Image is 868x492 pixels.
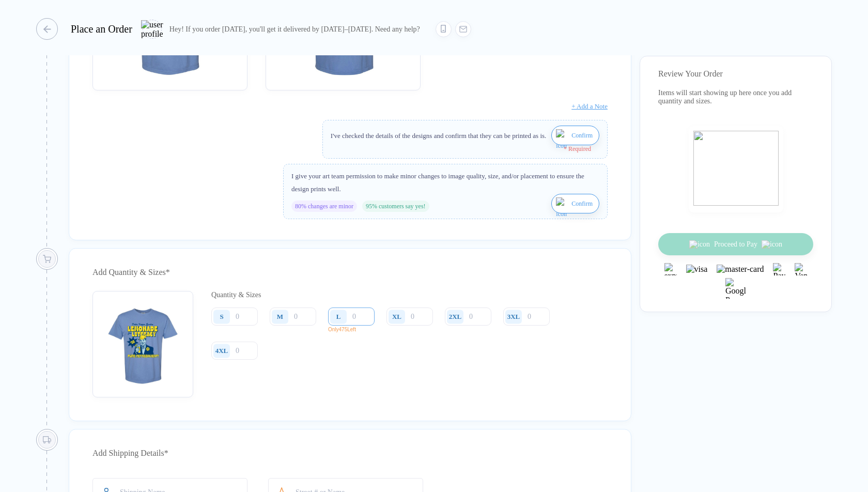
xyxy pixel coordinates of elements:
[362,201,429,212] div: 95% customers say yes!
[92,264,608,281] div: Add Quantity & Sizes
[556,197,569,222] img: icon
[571,127,593,144] span: Confirm
[571,98,608,115] button: + Add a Note
[658,89,813,105] div: Items will start showing up here once you add quantity and sizes.
[291,170,599,195] div: I give your art team permission to make minor changes to image quality, size, and/or placement to...
[449,313,462,321] div: 2XL
[331,145,591,153] div: * Required
[725,278,746,299] img: Google Pay
[507,313,520,321] div: 3XL
[141,20,163,38] img: user profile
[291,201,357,212] div: 80% changes are minor
[571,102,608,110] span: + Add a Note
[169,25,420,34] div: Hey! If you order [DATE], you'll get it delivered by [DATE]–[DATE]. Need any help?
[571,195,593,212] span: Confirm
[215,347,228,355] div: 4XL
[331,129,546,142] div: I've checked the details of the designs and confirm that they can be printed as is.
[686,265,708,274] img: visa
[98,296,188,387] img: 9ed1a814-c23c-4cf6-b506-7bcf8814b5b6_nt_front_1754992659574.jpg
[211,291,608,299] div: Quantity & Sizes
[392,313,401,321] div: XL
[551,126,599,145] button: iconConfirm
[658,69,813,79] div: Review Your Order
[92,445,608,462] div: Add Shipping Details
[336,313,341,321] div: L
[795,263,807,275] img: Venmo
[71,23,132,35] div: Place an Order
[220,313,223,321] div: S
[328,327,382,332] p: Only 475 Left
[551,194,599,213] button: iconConfirm
[773,263,785,275] img: Paypal
[556,129,569,154] img: icon
[664,263,677,275] img: express
[717,265,764,274] img: master-card
[693,131,779,206] img: shopping_bag.png
[277,313,283,321] div: M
